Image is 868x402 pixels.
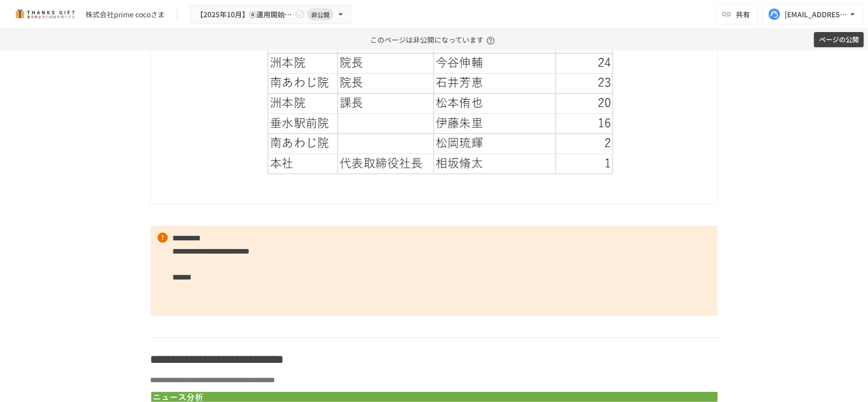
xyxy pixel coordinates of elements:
[736,9,750,20] span: 共有
[762,4,864,24] button: [EMAIL_ADDRESS][DOMAIN_NAME]
[785,8,848,21] div: [EMAIL_ADDRESS][DOMAIN_NAME]
[814,32,864,48] button: ページの公開
[715,4,758,24] button: 共有
[190,5,352,24] button: 【2025年10月】④運用開始後1回目 振り返りMTG非公開
[85,9,165,20] div: 株式会社prime cocoさま
[12,6,77,22] img: mMP1OxWUAhQbsRWCurg7vIHe5HqDpP7qZo7fRoNLXQh
[307,9,334,20] span: 非公開
[196,8,293,21] span: 【2025年10月】④運用開始後1回目 振り返りMTG
[370,29,498,50] p: このページは非公開になっています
